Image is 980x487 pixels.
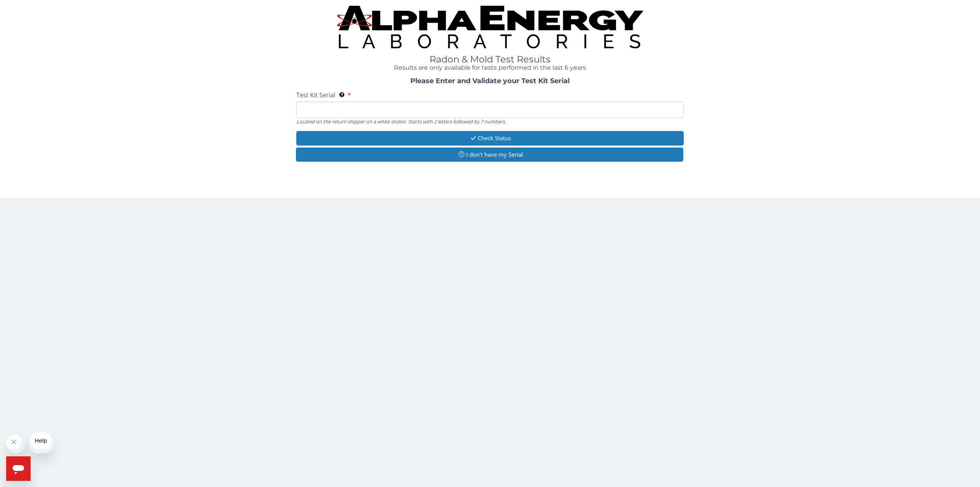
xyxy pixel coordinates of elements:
h4: Results are only available for tests performed in the last 6 years [296,64,684,71]
iframe: Close message [6,434,25,453]
span: Test Kit Serial [296,91,335,99]
iframe: Message from company [28,432,54,453]
img: TightCrop.jpg [337,6,643,48]
button: I don't have my Serial [296,148,683,162]
h1: Radon & Mold Test Results [296,54,684,64]
div: Located on the return shipper on a white sticker. Starts with 2 letters followed by 7 numbers. [296,118,684,125]
iframe: Button to launch messaging window [6,456,31,481]
strong: Please Enter and Validate your Test Kit Serial [410,77,570,85]
button: Check Status [296,131,684,145]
